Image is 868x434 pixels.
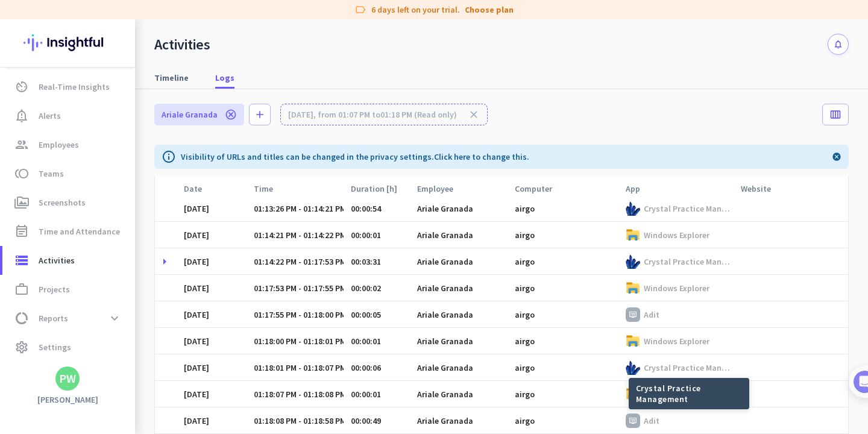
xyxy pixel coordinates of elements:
div: Ariale Granada [417,309,508,320]
div: airgo [515,362,619,373]
div: [DATE] [184,230,246,241]
div: Close [212,5,233,27]
div: PW [59,373,76,385]
img: app icon [626,387,640,401]
div: [DATE] [184,389,246,400]
div: 01:14:21 PM - 01:14:22 PM [254,230,344,241]
i: settings [14,340,29,354]
i: av_timer [14,80,29,94]
div: airgo [515,389,619,400]
i: label [354,4,366,16]
button: arrow_right [156,253,173,270]
img: app icon [626,201,640,216]
div: 00:00:05 [351,309,410,320]
i: group [14,137,29,152]
div: 00:00:02 [351,283,410,294]
div: airgo [515,415,619,426]
i: event_note [14,224,29,239]
span: Teams [39,166,64,181]
a: notification_importantAlerts [2,101,135,130]
span: App [626,184,640,192]
div: 00:00:49 [351,415,410,426]
button: expand_more [104,307,125,329]
a: perm_mediaScreenshots [2,188,135,217]
div: 01:13:26 PM - 01:14:21 PM [254,203,344,214]
span: Timeline [154,72,189,84]
i: add [254,108,266,121]
div: 01:17:55 PM - 01:18:00 PM [254,309,344,320]
span: Settings [39,340,71,354]
div: [DATE] [184,336,246,347]
div: 00:00:54 [351,203,410,214]
a: work_outlineProjects [2,275,135,304]
a: Choose plan [465,4,514,16]
div: 01:17:53 PM - 01:17:55 PM [254,283,344,294]
a: av_timerReal-Time Insights [2,72,135,101]
img: app icon [626,414,640,428]
div: 01:18:07 PM - 01:18:08 PM [254,389,344,400]
i: storage [14,253,29,268]
span: Logs [215,72,234,84]
div: [DATE], from 01:07 PM to 01:18 PM (Read only) [280,104,488,125]
img: app icon [626,228,640,242]
div: [DATE] [184,309,246,320]
div: [DATE] [184,415,246,426]
img: app icon [626,334,640,348]
i: notification_important [14,108,29,123]
div: [DATE] [184,362,246,373]
button: add [249,104,271,125]
i: work_outline [14,282,29,297]
button: notifications [828,34,849,55]
img: Insightful logo [24,19,112,66]
a: Click here to change this. [434,151,529,162]
h1: Success! 🎉 [51,177,190,199]
p: Adit [644,415,659,426]
p: Crystal Practice Management [644,362,733,373]
div: airgo [515,336,619,347]
p: Visibility of URLs and titles can be changed in the privacy settings. [181,151,529,163]
div: Ariale Granada [417,283,508,294]
div: 00:00:06 [351,362,410,373]
img: app icon [626,360,640,375]
i: notifications [833,39,843,49]
a: settingsSettings [2,333,135,362]
div: Ariale Granada [417,256,508,267]
div: airgo [515,283,619,294]
div: Ariale Granada [417,203,508,214]
div: Ariale Granada [417,415,508,426]
div: [DATE] [184,283,246,294]
div: 00:00:01 [351,389,410,400]
button: Congratulations! [71,230,171,254]
div: 01:18:00 PM - 01:18:01 PM [254,336,344,347]
a: data_usageReportsexpand_more [2,304,135,333]
div: Ariale Granada [417,336,508,347]
p: Windows Explorer [644,283,709,294]
span: Real-Time Insights [39,80,110,94]
span: Alerts [39,108,61,123]
img: app icon [626,254,640,269]
span: Reports [39,311,68,325]
div: Ariale Granada [417,362,508,373]
div: 01:14:22 PM - 01:17:53 PM [254,256,344,267]
div: [DATE] [184,203,246,214]
span: Website [741,184,771,192]
i: toll [14,166,29,181]
span: Date [184,184,202,192]
img: app icon [626,281,640,295]
span: Activities [39,253,75,268]
p: Adit [644,309,659,320]
span: Employee [417,184,453,192]
div: 01:18:08 PM - 01:18:58 PM [254,415,344,426]
p: Windows Explorer [644,336,709,347]
span: Employees [39,137,79,152]
i: calendar_view_week [829,108,841,121]
span: Computer [515,184,552,192]
span: Projects [39,282,70,297]
span: Duration [h] [351,184,397,192]
a: storageActivities [2,246,135,275]
div: 00:00:01 [351,230,410,241]
i: info [162,149,176,164]
span: Ariale Granada [162,108,218,121]
div: You completed the checklist! [51,199,190,213]
div: airgo [515,256,619,267]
